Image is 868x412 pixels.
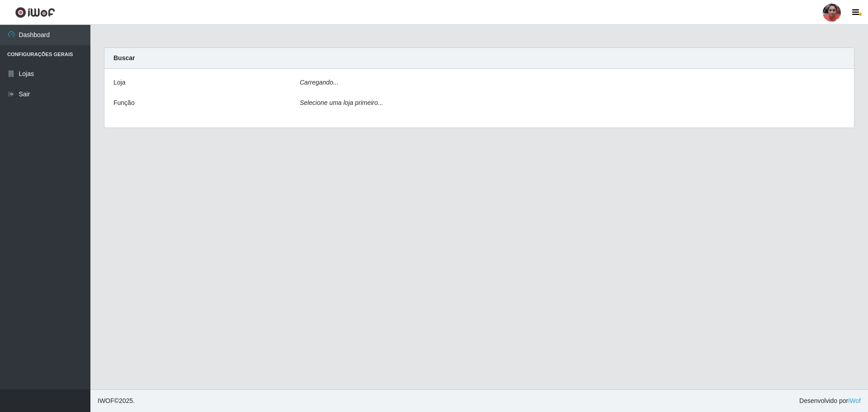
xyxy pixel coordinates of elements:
[113,78,125,87] label: Loja
[300,99,383,106] i: Selecione uma loja primeiro...
[98,397,114,404] span: IWOF
[15,7,55,18] img: CoreUI Logo
[113,98,135,108] label: Função
[848,397,861,404] a: iWof
[98,396,135,406] span: © 2025 .
[799,396,861,406] span: Desenvolvido por
[300,79,339,86] i: Carregando...
[113,54,135,62] strong: Buscar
